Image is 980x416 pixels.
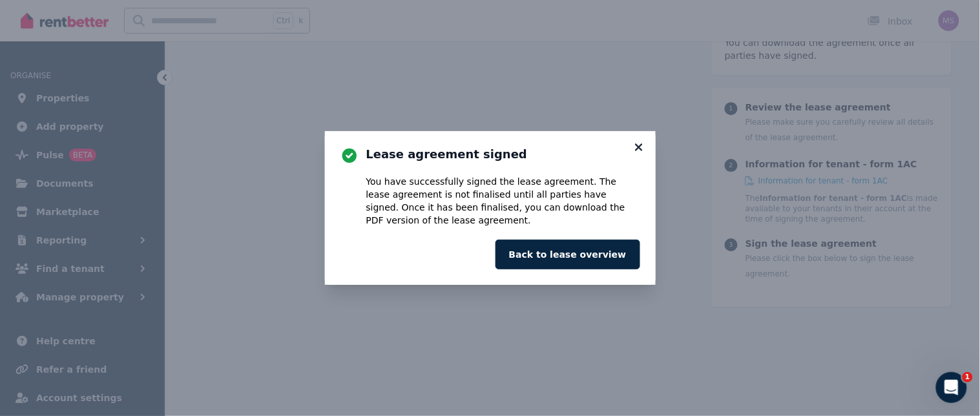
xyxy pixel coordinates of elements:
[936,372,967,403] iframe: Intercom live chat
[366,175,640,227] div: You have successfully signed the lease agreement. The lease agreement is . Once it has been final...
[963,372,973,382] span: 1
[366,147,640,162] h3: Lease agreement signed
[495,240,640,269] button: Back to lease overview
[366,189,607,213] span: not finalised until all parties have signed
